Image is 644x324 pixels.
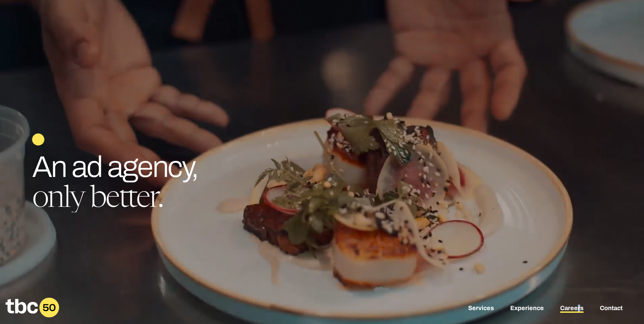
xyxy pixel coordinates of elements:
[32,151,198,183] span: An ad agency,
[600,305,623,313] a: Contact
[560,305,584,313] a: Careers
[5,313,59,320] a: Home
[510,305,544,313] a: Experience
[468,305,494,313] a: Services
[32,185,163,215] span: only better.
